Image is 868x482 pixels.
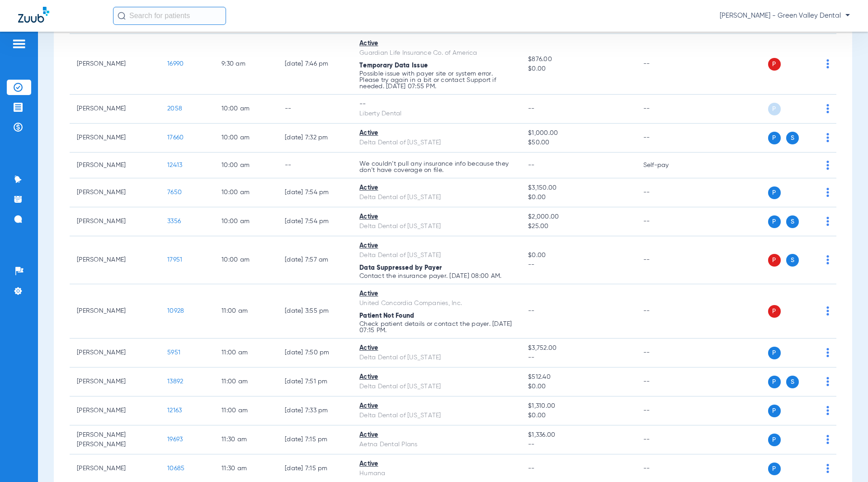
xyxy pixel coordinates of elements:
[167,407,182,414] span: 12163
[768,186,781,199] span: P
[70,95,160,124] td: [PERSON_NAME]
[167,465,184,472] span: 10685
[528,105,535,112] span: --
[214,339,278,367] td: 11:00 AM
[359,321,514,334] p: Check patient details or contact the payer. [DATE] 07:15 PM.
[528,465,535,472] span: --
[167,61,184,67] span: 16990
[768,103,781,115] span: P
[278,124,352,153] td: [DATE] 7:32 PM
[359,344,514,353] div: Active
[826,255,829,264] img: group-dot-blue.svg
[359,212,514,222] div: Active
[826,217,829,226] img: group-dot-blue.svg
[359,48,514,58] div: Guardian Life Insurance Co. of America
[167,218,181,224] span: 3356
[278,236,352,284] td: [DATE] 7:57 AM
[278,178,352,207] td: [DATE] 7:54 PM
[826,306,829,315] img: group-dot-blue.svg
[214,207,278,236] td: 10:00 AM
[359,313,414,319] span: Patient Not Found
[768,305,781,318] span: P
[278,153,352,178] td: --
[167,257,182,263] span: 17951
[826,406,829,415] img: group-dot-blue.svg
[70,153,160,178] td: [PERSON_NAME]
[768,215,781,228] span: P
[70,34,160,95] td: [PERSON_NAME]
[359,273,514,279] p: Contact the insurance payer. [DATE] 08:00 AM.
[528,344,628,353] span: $3,752.00
[359,161,514,173] p: We couldn’t pull any insurance info because they don’t have coverage on file.
[18,7,49,23] img: Zuub Logo
[359,382,514,391] div: Delta Dental of [US_STATE]
[167,134,184,141] span: 17660
[278,367,352,396] td: [DATE] 7:51 PM
[278,425,352,454] td: [DATE] 7:15 PM
[528,372,628,382] span: $512.40
[214,425,278,454] td: 11:30 AM
[359,411,514,420] div: Delta Dental of [US_STATE]
[70,236,160,284] td: [PERSON_NAME]
[826,104,829,113] img: group-dot-blue.svg
[167,308,184,314] span: 10928
[167,189,182,196] span: 7650
[278,34,352,95] td: [DATE] 7:46 PM
[359,469,514,478] div: Humana
[214,396,278,425] td: 11:00 AM
[768,58,781,71] span: P
[278,396,352,425] td: [DATE] 7:33 PM
[636,284,697,339] td: --
[528,55,628,64] span: $876.00
[528,138,628,148] span: $50.00
[826,188,829,197] img: group-dot-blue.svg
[528,440,628,449] span: --
[70,207,160,236] td: [PERSON_NAME]
[528,64,628,74] span: $0.00
[278,95,352,124] td: --
[636,339,697,367] td: --
[359,430,514,440] div: Active
[118,12,126,20] img: Search Icon
[823,439,868,482] iframe: Chat Widget
[278,207,352,236] td: [DATE] 7:54 PM
[214,95,278,124] td: 10:00 AM
[214,34,278,95] td: 9:30 AM
[359,353,514,363] div: Delta Dental of [US_STATE]
[359,71,514,90] p: Possible issue with payer site or system error. Please try again in a bit or contact Support if n...
[768,132,781,144] span: P
[12,38,26,49] img: hamburger-icon
[278,284,352,339] td: [DATE] 3:55 PM
[636,178,697,207] td: --
[528,382,628,391] span: $0.00
[786,215,799,228] span: S
[359,109,514,119] div: Liberty Dental
[167,349,180,356] span: 5951
[278,339,352,367] td: [DATE] 7:50 PM
[167,162,182,168] span: 12413
[720,11,850,20] span: [PERSON_NAME] - Green Valley Dental
[826,435,829,444] img: group-dot-blue.svg
[768,376,781,388] span: P
[70,425,160,454] td: [PERSON_NAME] [PERSON_NAME]
[826,59,829,68] img: group-dot-blue.svg
[359,401,514,411] div: Active
[113,7,226,25] input: Search for patients
[528,401,628,411] span: $1,310.00
[528,212,628,222] span: $2,000.00
[70,339,160,367] td: [PERSON_NAME]
[528,353,628,363] span: --
[636,425,697,454] td: --
[826,377,829,386] img: group-dot-blue.svg
[359,183,514,193] div: Active
[167,436,183,443] span: 19693
[359,62,428,69] span: Temporary Data Issue
[214,367,278,396] td: 11:00 AM
[214,284,278,339] td: 11:00 AM
[636,34,697,95] td: --
[636,207,697,236] td: --
[359,440,514,449] div: Aetna Dental Plans
[359,222,514,231] div: Delta Dental of [US_STATE]
[214,153,278,178] td: 10:00 AM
